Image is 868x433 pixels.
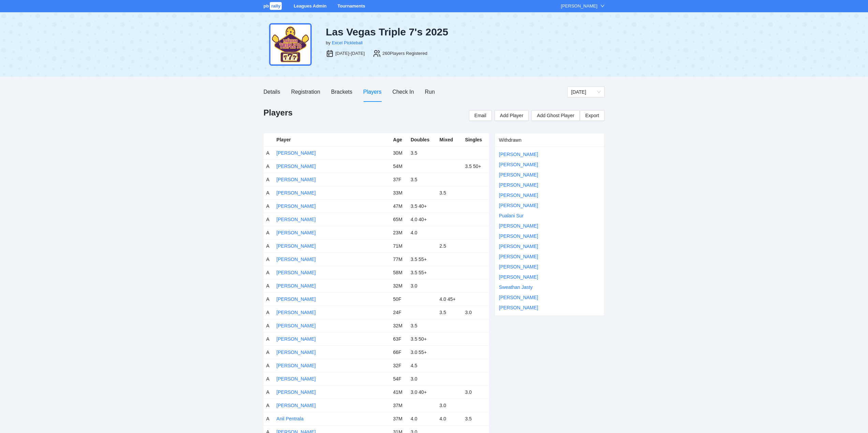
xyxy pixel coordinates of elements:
[264,199,274,213] td: A
[391,359,408,372] td: 32F
[264,266,274,279] td: A
[391,159,408,173] td: 54M
[391,292,408,306] td: 50F
[408,146,437,159] td: 3.5
[294,3,326,9] a: Leagues Admin
[391,412,408,425] td: 37M
[264,213,274,226] td: A
[391,399,408,412] td: 37M
[537,112,574,119] span: Add Ghost Player
[499,213,524,218] a: Pualani Sur
[391,199,408,213] td: 47M
[499,182,538,188] a: [PERSON_NAME]
[499,134,600,146] div: Withdrawn
[269,23,312,66] img: tiple-sevens-24.png
[363,88,381,96] div: Players
[393,136,405,143] div: Age
[408,252,437,266] td: 3.5 55+
[408,359,437,372] td: 4.5
[391,226,408,239] td: 23M
[264,385,274,399] td: A
[264,146,274,159] td: A
[277,403,316,408] a: [PERSON_NAME]
[561,3,598,10] div: [PERSON_NAME]
[499,295,538,300] a: [PERSON_NAME]
[408,173,437,186] td: 3.5
[499,172,538,177] a: [PERSON_NAME]
[264,3,283,9] a: pbrally
[391,173,408,186] td: 37F
[437,412,462,425] td: 4.0
[408,199,437,213] td: 3.5 40+
[264,107,293,118] h1: Players
[437,399,462,412] td: 3.0
[264,88,280,96] div: Details
[277,203,316,209] a: [PERSON_NAME]
[408,412,437,425] td: 4.0
[499,284,533,290] a: Sweathan Jasty
[391,372,408,385] td: 54F
[391,319,408,332] td: 32M
[408,319,437,332] td: 3.5
[264,292,274,306] td: A
[580,110,604,121] a: Export
[332,40,363,45] a: Excel Pickleball
[437,292,462,306] td: 4.0 45+
[499,264,538,269] a: [PERSON_NAME]
[437,306,462,319] td: 3.5
[391,213,408,226] td: 65M
[499,233,538,239] a: [PERSON_NAME]
[264,186,274,199] td: A
[499,305,538,310] a: [PERSON_NAME]
[264,279,274,292] td: A
[440,136,460,143] div: Mixed
[382,50,427,57] div: 260 Players Registered
[277,230,316,235] a: [PERSON_NAME]
[411,136,434,143] div: Doubles
[337,3,365,9] a: Tournaments
[264,412,274,425] td: A
[391,332,408,345] td: 63F
[499,162,538,167] a: [PERSON_NAME]
[277,323,316,328] a: [PERSON_NAME]
[499,192,538,198] a: [PERSON_NAME]
[391,266,408,279] td: 58M
[277,150,316,156] a: [PERSON_NAME]
[408,332,437,345] td: 3.5 50+
[291,88,320,96] div: Registration
[392,88,414,96] div: Check In
[264,319,274,332] td: A
[277,310,316,315] a: [PERSON_NAME]
[462,159,489,173] td: 3.5 50+
[277,136,388,143] div: Player
[391,146,408,159] td: 30M
[264,226,274,239] td: A
[264,359,274,372] td: A
[408,226,437,239] td: 4.0
[499,223,538,229] a: [PERSON_NAME]
[499,244,538,249] a: [PERSON_NAME]
[437,186,462,199] td: 3.5
[270,2,282,10] span: rally
[408,266,437,279] td: 3.5 55+
[391,186,408,199] td: 33M
[495,110,529,121] button: Add Player
[277,257,316,262] a: [PERSON_NAME]
[499,274,538,280] a: [PERSON_NAME]
[277,283,316,289] a: [PERSON_NAME]
[264,399,274,412] td: A
[264,306,274,319] td: A
[277,177,316,182] a: [PERSON_NAME]
[264,252,274,266] td: A
[465,136,486,143] div: Singles
[391,252,408,266] td: 77M
[264,173,274,186] td: A
[500,112,523,119] span: Add Player
[277,164,316,169] a: [PERSON_NAME]
[264,332,274,345] td: A
[277,270,316,275] a: [PERSON_NAME]
[600,4,605,8] span: down
[462,306,489,319] td: 3.0
[408,279,437,292] td: 3.0
[391,279,408,292] td: 32M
